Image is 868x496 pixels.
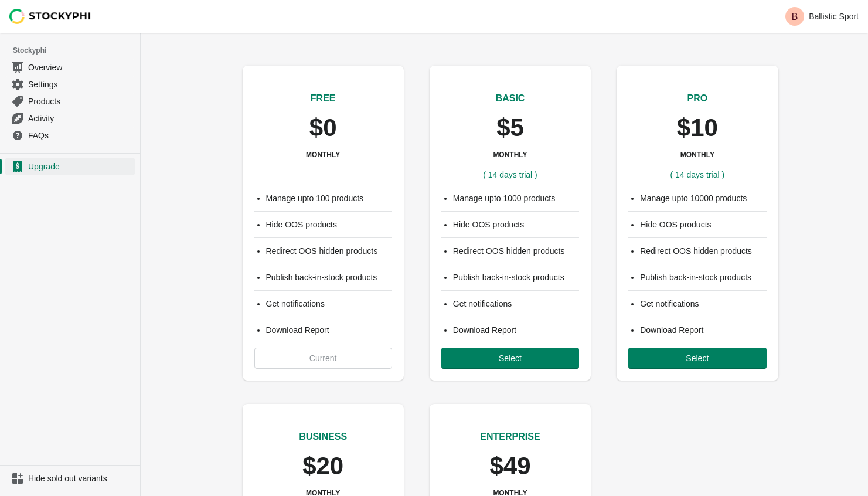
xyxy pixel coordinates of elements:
span: Products [28,96,133,107]
li: Hide OOS products [453,219,579,230]
a: Hide sold out variants [5,470,135,487]
span: ( 14 days trial ) [483,170,537,179]
li: Download Report [640,324,766,336]
span: FREE [311,93,336,103]
p: $5 [496,115,524,141]
a: FAQs [5,127,135,144]
p: $49 [489,453,530,479]
li: Get notifications [453,298,579,310]
span: BASIC [496,93,525,103]
a: Activity [5,110,135,127]
span: Settings [28,79,133,90]
span: ENTERPRISE [480,432,540,441]
span: Stockyphi [13,45,140,56]
p: $0 [309,115,337,141]
span: ( 14 days trial ) [670,170,725,179]
li: Publish back-in-stock products [453,271,579,283]
span: BUSINESS [299,432,347,441]
li: Hide OOS products [266,219,392,230]
a: Products [5,93,135,110]
img: Stockyphi [9,9,91,24]
span: Overview [28,62,133,73]
button: Avatar with initials BBallistic Sport [781,5,863,28]
li: Download Report [453,324,579,336]
span: Hide sold out variants [28,473,133,484]
li: Redirect OOS hidden products [640,245,766,257]
h3: MONTHLY [680,150,714,159]
li: Get notifications [266,298,392,310]
span: Select [686,354,709,363]
li: Redirect OOS hidden products [453,245,579,257]
span: PRO [687,93,707,103]
p: Ballistic Sport [809,12,859,21]
p: $10 [677,115,718,141]
li: Publish back-in-stock products [266,271,392,283]
text: B [792,12,798,22]
li: Hide OOS products [640,219,766,230]
span: Avatar with initials B [785,7,804,26]
span: FAQs [28,130,133,141]
a: Overview [5,59,135,76]
button: Select [628,348,766,369]
li: Manage upto 10000 products [640,192,766,204]
button: Select [441,348,579,369]
li: Manage upto 1000 products [453,192,579,204]
a: Upgrade [5,158,135,175]
p: $20 [302,453,343,479]
span: Activity [28,113,133,124]
span: Select [499,354,522,363]
li: Get notifications [640,298,766,310]
li: Download Report [266,324,392,336]
a: Settings [5,76,135,93]
li: Manage upto 100 products [266,192,392,204]
li: Publish back-in-stock products [640,271,766,283]
h3: MONTHLY [306,150,340,159]
h3: MONTHLY [493,150,527,159]
span: Upgrade [28,161,133,172]
li: Redirect OOS hidden products [266,245,392,257]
